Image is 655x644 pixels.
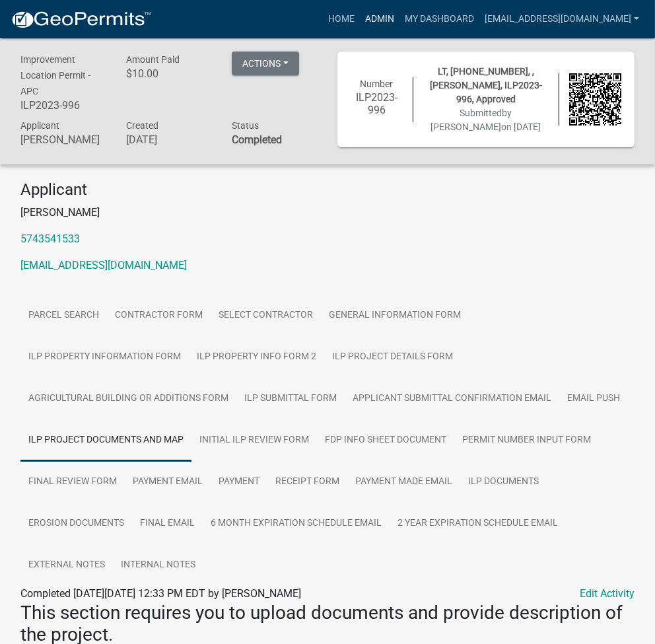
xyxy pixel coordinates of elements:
a: Receipt Form [267,461,347,503]
span: Status [232,120,259,131]
a: Select contractor [211,295,321,337]
a: 5743541533 [20,233,80,245]
strong: Completed [232,133,282,146]
span: Applicant [20,120,59,131]
a: Contractor Form [107,295,211,337]
a: External Notes [20,544,113,587]
a: Permit Number Input Form [454,419,599,462]
a: Agricultural Building or additions Form [20,378,236,420]
a: Payment [211,461,267,503]
span: Completed [DATE][DATE] 12:33 PM EDT by [PERSON_NAME] [20,587,301,600]
a: Internal Notes [113,544,203,587]
span: Submitted on [DATE] [431,108,541,132]
button: Actions [232,52,299,75]
p: [PERSON_NAME] [20,205,635,221]
span: Improvement Location Permit - APC [20,54,90,96]
a: Applicant Submittal Confirmation Email [345,378,559,420]
a: Final Review Form [20,461,125,503]
a: ILP Submittal Form [236,378,345,420]
a: ILP Documents [460,461,547,503]
a: ILP Project Details Form [324,336,461,378]
a: ILP Project Documents and Map [20,419,191,462]
a: 6 Month Expiration Schedule Email [203,503,390,545]
span: Created [126,120,158,131]
h6: [PERSON_NAME] [20,133,106,146]
h6: [DATE] [126,133,212,146]
a: Erosion Documents [20,503,132,545]
a: Initial ILP Review Form [191,419,317,462]
a: 2 Year Expiration Schedule Email [390,503,566,545]
h6: $10.00 [126,67,212,80]
h6: ILP2023-996 [20,99,106,112]
a: [EMAIL_ADDRESS][DOMAIN_NAME] [20,259,187,271]
a: [EMAIL_ADDRESS][DOMAIN_NAME] [479,7,644,32]
a: Home [323,7,360,32]
span: Number [361,79,394,89]
h4: Applicant [20,180,635,199]
span: Amount Paid [126,54,180,65]
a: My Dashboard [399,7,479,32]
img: QR code [569,73,621,125]
a: Payment Made Email [347,461,460,503]
a: Edit Activity [580,586,635,602]
a: Parcel search [20,295,107,337]
h6: ILP2023-996 [351,91,403,116]
span: LT, [PHONE_NUMBER], , [PERSON_NAME], ILP2023-996, Approved [430,66,542,104]
a: Payment Email [125,461,211,503]
a: FDP INFO Sheet Document [317,419,454,462]
a: Admin [360,7,399,32]
a: Email Push [559,378,628,420]
a: ILP Property Information Form [20,336,189,378]
a: ILP Property Info Form 2 [189,336,324,378]
a: General Information Form [321,295,469,337]
a: Final Email [132,503,203,545]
